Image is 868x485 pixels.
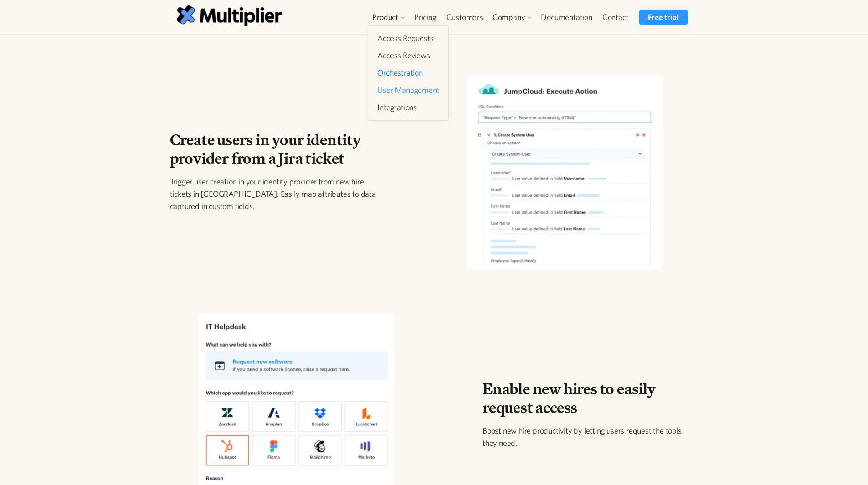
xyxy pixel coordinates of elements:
p: Trigger user creation in your identity provider from new hire tickets in [GEOGRAPHIC_DATA]. Easil... [170,175,379,212]
a: Integrations [374,99,443,116]
a: Access Reviews [374,47,443,64]
a: Orchestration [374,65,443,81]
div: Company [493,12,525,23]
h2: Enable new hires to easily request access [483,380,691,417]
a: Documentation [536,10,597,25]
a: Access Requests [374,30,443,46]
span: Create users in your identity provider from a Jira ticket [170,128,361,170]
nav: Product [368,25,449,121]
a: Customers [442,10,488,25]
a: Free trial [639,10,688,25]
p: Boost new hire productivity by letting users request the tools they need. [483,424,691,449]
a: User Management [374,82,443,98]
div: Product [368,10,409,25]
div: Product [372,12,398,23]
a: Contact [597,10,634,25]
div: Company [488,10,536,25]
a: Pricing [409,10,442,25]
